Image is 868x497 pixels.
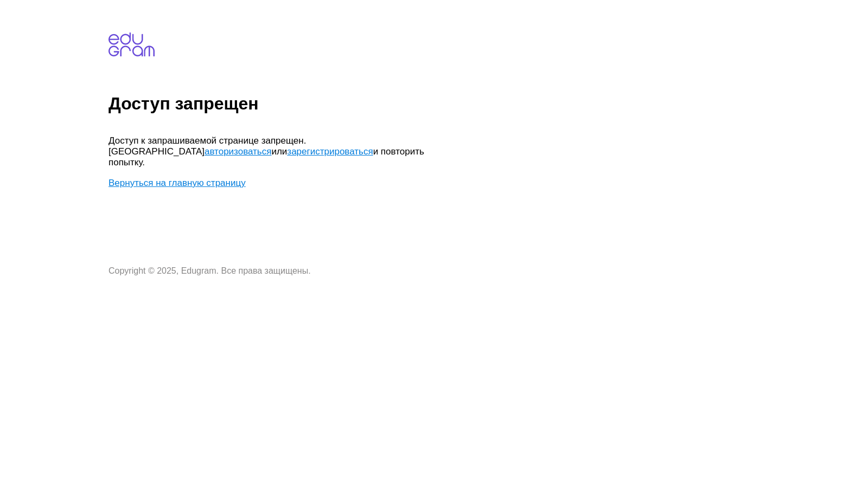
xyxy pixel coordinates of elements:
img: edugram.com [108,33,155,56]
p: Доступ к запрашиваемой странице запрещен. [GEOGRAPHIC_DATA] или и повторить попытку. [108,135,434,168]
a: зарегистрироваться [287,146,373,157]
h1: Доступ запрещен [108,94,864,114]
p: Copyright © 2025, Edugram. Все права защищены. [108,266,434,276]
a: Вернуться на главную страницу [108,178,246,188]
a: авторизоваться [205,146,271,157]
